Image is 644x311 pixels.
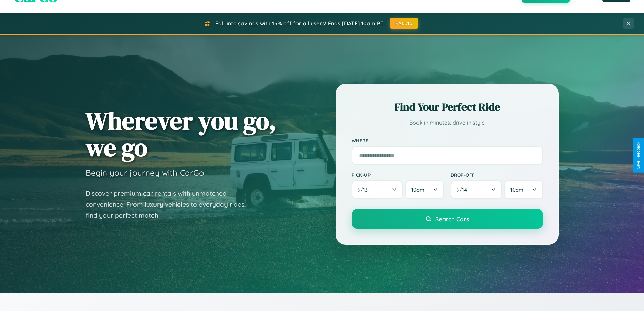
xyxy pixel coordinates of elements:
label: Drop-off [451,172,543,178]
button: 9/14 [451,180,502,199]
h1: Wherever you go, we go [86,107,276,161]
label: Where [352,138,543,143]
label: Pick-up [352,172,444,178]
p: Discover premium car rentals with unmatched convenience. From luxury vehicles to everyday rides, ... [86,188,255,221]
h2: Find Your Perfect Ride [352,99,543,114]
p: Book in minutes, drive in style [352,118,543,128]
div: Give Feedback [636,142,641,169]
span: 10am [411,186,424,193]
button: 9/13 [352,180,403,199]
span: 9 / 14 [457,186,470,193]
span: 10am [510,186,523,193]
span: Search Cars [435,215,469,223]
button: FALL15 [390,18,418,29]
span: Fall into savings with 15% off for all users! Ends [DATE] 10am PT. [215,20,385,27]
h3: Begin your journey with CarGo [86,168,204,178]
button: 10am [504,180,543,199]
button: 10am [405,180,444,199]
button: Search Cars [352,209,543,229]
span: 9 / 13 [358,186,371,193]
